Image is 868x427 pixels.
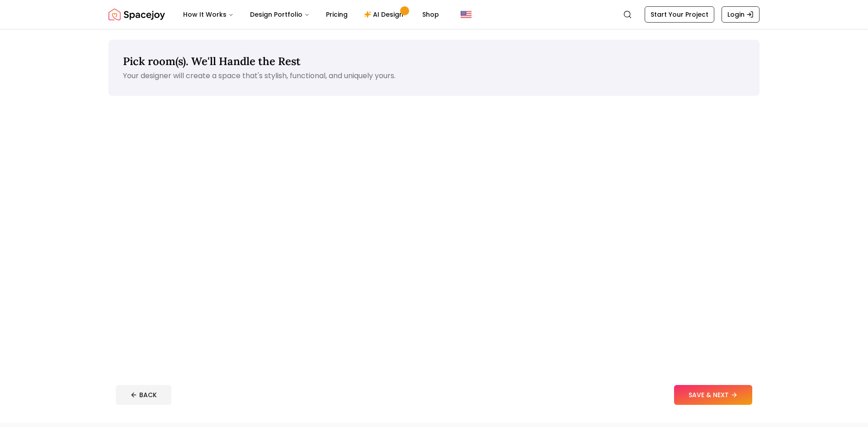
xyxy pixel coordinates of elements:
[123,54,301,68] span: Pick room(s). We'll Handle the Rest
[357,5,413,23] a: AI Design
[243,5,317,23] button: Design Portfolio
[176,5,446,23] nav: Main
[108,5,165,23] a: Spacejoy
[722,6,759,23] a: Login
[645,6,714,23] a: Start Your Project
[176,5,241,23] button: How It Works
[319,5,355,23] a: Pricing
[415,5,446,23] a: Shop
[674,385,752,405] button: SAVE & NEXT
[116,385,171,405] button: BACK
[123,70,745,81] p: Your designer will create a space that's stylish, functional, and uniquely yours.
[108,5,165,23] img: Spacejoy Logo
[461,9,472,20] img: United States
